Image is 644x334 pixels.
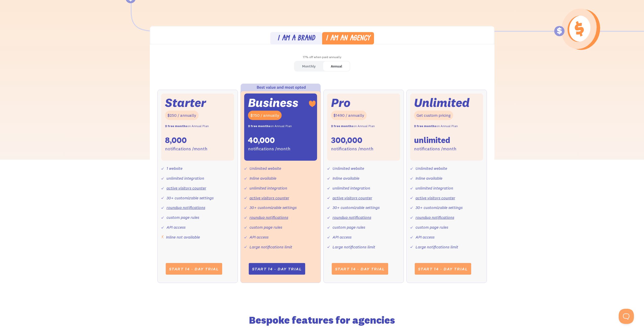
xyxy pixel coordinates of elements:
div: $250 / annually [165,111,199,120]
div: 30+ customizable settings [333,204,380,211]
div: unlimited integration [416,184,453,192]
div: Starter [165,97,206,108]
a: roundup notifications [333,215,371,220]
a: active visitors counter [416,195,455,200]
div: 30+ customizable settings [167,194,214,202]
a: active visitors counter [333,195,372,200]
div: 1 website [167,165,182,172]
div: notifications /month [414,145,456,153]
div: 8,000 [165,135,187,146]
div: 17% off when paid annually [150,54,494,61]
a: Start 14 - day trial [332,263,388,275]
div: Get custom pricing [414,111,453,120]
div: on Annual Plan [331,123,375,130]
div: unlimited integration [333,184,370,192]
a: Start 14 - day trial [249,263,305,275]
div: Unlimited [414,97,470,108]
div: Inline not available [166,233,200,241]
div: Large notifications limit [333,243,375,251]
div: Unlimited website [416,165,447,172]
strong: 2 free months [414,124,436,128]
h2: Bespoke features for agencies [223,316,421,325]
a: active visitors counter [250,195,289,200]
div: API access [416,233,434,241]
div: unlimited [414,135,450,146]
iframe: Toggle Customer Support [619,309,634,324]
div: Large notifications limit [416,243,458,251]
div: Business [248,97,298,108]
a: roundup notifications [250,215,288,220]
div: Monthly [302,63,316,70]
div: $750 / annually [248,111,282,120]
div: 40,000 [248,135,275,146]
div: notifications /month [331,145,373,153]
a: roundup notifications [416,215,454,220]
div: Inline available [250,175,276,182]
div: 30+ customizable settings [250,204,297,211]
div: I am a brand [277,35,315,42]
div: 300,000 [331,135,362,146]
strong: 2 free months [331,124,353,128]
div: unlimited integration [167,175,204,182]
div: Inline available [416,175,442,182]
div: $1490 / annually [331,111,367,120]
div: Unlimited website [250,165,281,172]
div: on Annual Plan [414,123,458,130]
a: Start 14 - day trial [166,263,222,275]
div: API access [333,233,351,241]
strong: 2 free months [248,124,270,128]
div: custom page rules [167,214,199,221]
div: notifications /month [248,145,290,153]
div: 30+ customizable settings [416,204,463,211]
div: API access [167,224,185,231]
div: Unlimited website [333,165,364,172]
div: custom page rules [416,224,448,231]
div: unlimited integration [250,184,287,192]
a: roundup notifications [167,205,205,210]
div: Inline available [333,175,359,182]
div: custom page rules [250,224,282,231]
a: active visitors counter [167,185,206,190]
div: on Annual Plan [165,123,209,130]
div: Annual [331,63,342,70]
div: custom page rules [333,224,365,231]
div: Large notifications limit [250,243,292,251]
div: I am an agency [326,35,370,42]
div: notifications /month [165,145,207,153]
div: API access [250,233,268,241]
div: on Annual Plan [248,123,292,130]
div: Pro [331,97,350,108]
a: Start 14 - day trial [415,263,471,275]
strong: 2 free months [165,124,187,128]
